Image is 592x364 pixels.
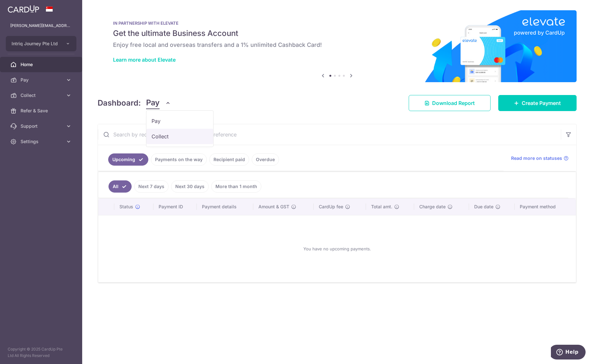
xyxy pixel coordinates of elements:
button: Intriq Journey Pte Ltd [6,36,76,51]
span: Intriq Journey Pte Ltd [12,40,59,47]
th: Payment ID [153,198,197,215]
img: CardUp [8,5,39,13]
span: Total amt. [371,204,392,210]
a: Next 7 days [134,180,169,193]
span: Pay [21,77,63,83]
span: Create Payment [522,99,561,107]
ul: Pay [146,110,213,147]
a: Learn more about Elevate [113,56,176,63]
p: IN PARTNERSHIP WITH ELEVATE [113,21,561,26]
a: Next 30 days [171,180,209,193]
span: CardUp fee [319,204,343,210]
a: Collect [146,129,213,144]
span: Status [119,204,133,210]
a: All [109,180,132,193]
span: Amount & GST [258,204,289,210]
a: Pay [146,113,213,129]
h5: Get the ultimate Business Account [113,28,561,39]
a: Download Report [409,95,491,111]
a: Create Payment [498,95,577,111]
span: Pay [152,117,208,125]
span: Support [21,123,63,129]
span: Download Report [432,99,475,107]
span: Settings [21,138,63,145]
input: Search by recipient name, payment id or reference [98,124,561,145]
h6: Enjoy free local and overseas transfers and a 1% unlimited Cashback Card! [113,41,561,49]
a: Upcoming [108,153,148,166]
a: Recipient paid [209,153,249,166]
h4: Dashboard: [98,97,141,109]
img: Renovation banner [98,10,577,82]
span: Charge date [419,204,446,210]
span: Home [21,61,63,68]
span: Due date [474,204,493,210]
a: Overdue [252,153,279,166]
p: [PERSON_NAME][EMAIL_ADDRESS][DOMAIN_NAME] [10,22,72,29]
button: Pay [146,97,171,109]
iframe: Opens a widget where you can find more information [551,345,586,361]
span: Pay [146,97,160,109]
th: Payment method [515,198,576,215]
div: You have no upcoming payments. [106,221,568,277]
span: Refer & Save [21,108,63,114]
a: More than 1 month [211,180,261,193]
a: Read more on statuses [511,155,569,161]
a: Payments on the way [151,153,207,166]
span: Collect [21,92,63,99]
span: Read more on statuses [511,155,562,161]
th: Payment details [197,198,253,215]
